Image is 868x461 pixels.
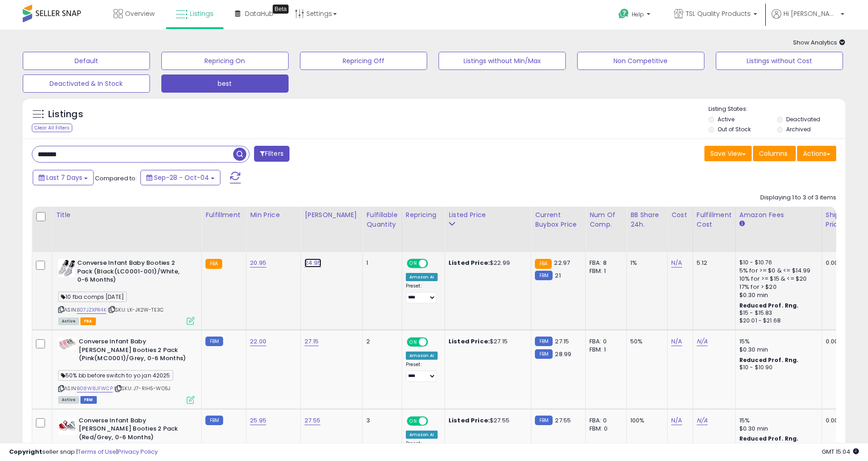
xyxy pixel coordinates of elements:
a: 24.95 [304,258,321,268]
div: Fulfillment Cost [697,210,732,229]
div: $27.55 [449,416,524,425]
div: Amazon AI [406,431,438,439]
div: Title [56,210,198,220]
div: Displaying 1 to 3 of 3 items [760,193,836,202]
b: Converse Infant Baby Booties 2 Pack (Black(LC0001-001)/White, 0-6 Months) [77,259,188,287]
span: DataHub [245,9,274,18]
button: Deactivated & In Stock [23,74,150,93]
b: Listed Price: [449,416,490,425]
span: 22.97 [554,258,570,267]
a: Terms of Use [78,447,116,456]
div: 5.12 [697,259,728,267]
button: Last 7 Days [33,170,94,185]
a: N/A [671,416,682,425]
img: 41fAbpwaVgL._SL40_.jpg [58,416,76,435]
div: Amazon AI [406,273,438,281]
p: Listing States: [708,105,845,114]
div: FBA: 8 [589,259,619,267]
span: TSL Quality Products [686,9,751,18]
span: All listings currently available for purchase on Amazon [58,396,79,404]
span: Last 7 Days [46,173,82,182]
span: Sep-28 - Oct-04 [154,173,209,182]
b: Reduced Prof. Rng. [739,302,799,309]
div: 0.00 [826,259,841,267]
a: 27.55 [304,416,320,425]
small: FBM [535,337,553,346]
button: Non Competitive [577,52,704,70]
label: Deactivated [786,115,820,123]
button: Listings without Min/Max [439,52,566,70]
div: Preset: [406,283,438,303]
small: FBM [535,416,553,425]
div: 15% [739,416,815,425]
b: Converse Infant Baby [PERSON_NAME] Booties 2 Pack (Red/Grey, 0-6 Months) [79,416,189,444]
span: FBM [80,396,97,404]
small: FBM [205,337,223,346]
div: ASIN: [58,337,195,402]
small: FBA [535,259,552,269]
a: N/A [697,416,708,425]
small: FBM [535,271,553,280]
b: Listed Price: [449,337,490,346]
a: N/A [671,337,682,346]
div: 3 [366,416,394,425]
div: FBM: 1 [589,346,619,354]
span: 27.15 [555,337,569,346]
div: $27.15 [449,337,524,346]
div: Fulfillable Quantity [366,210,398,229]
button: Default [23,52,150,70]
div: Fulfillment [205,210,242,220]
div: 10% for >= $15 & <= $20 [739,275,815,283]
div: FBM: 1 [589,267,619,275]
div: Min Price [250,210,297,220]
a: 22.00 [250,337,266,346]
div: $15 - $15.83 [739,309,815,317]
div: 17% for > $20 [739,283,815,291]
button: Listings without Cost [716,52,843,70]
div: $10 - $10.76 [739,259,815,267]
span: | SKU: J7-RIH5-WO5J [114,385,170,392]
label: Archived [786,125,811,133]
span: Hi [PERSON_NAME] [783,9,838,18]
div: $10 - $10.90 [739,364,815,372]
button: Sep-28 - Oct-04 [140,170,220,185]
label: Out of Stock [718,125,751,133]
span: 2025-10-12 15:04 GMT [822,447,859,456]
div: 15% [739,337,815,346]
div: 50% [630,337,660,346]
span: ON [408,260,419,268]
small: FBM [535,349,553,359]
div: 100% [630,416,660,425]
h5: Listings [48,108,83,121]
b: Listed Price: [449,258,490,267]
span: Help [632,10,644,18]
div: Preset: [406,441,438,461]
div: Tooltip anchor [273,5,289,14]
div: Ship Price [826,210,844,229]
div: $0.30 min [739,291,815,299]
b: Reduced Prof. Rng. [739,356,799,364]
div: 1 [366,259,394,267]
div: 0.00 [826,337,841,346]
button: Filters [254,146,289,162]
div: Cost [671,210,689,220]
button: Repricing On [161,52,289,70]
small: Amazon Fees. [739,220,745,228]
a: 20.95 [250,258,266,268]
small: FBM [205,416,223,425]
div: $20.01 - $21.68 [739,317,815,325]
div: Repricing [406,210,441,220]
a: B07JZXPR4K [77,306,106,314]
span: 10 fba comps [DATE] [58,292,127,302]
span: OFF [426,417,441,425]
a: 27.15 [304,337,319,346]
span: Show Analytics [793,38,845,47]
div: Listed Price [449,210,527,220]
div: seller snap | | [9,448,158,456]
div: 5% for >= $0 & <= $14.99 [739,267,815,275]
div: 1% [630,259,660,267]
span: 50% bb before switch to yo jan 42025 [58,370,173,381]
a: 25.95 [250,416,266,425]
span: Overview [125,9,155,18]
div: Amazon Fees [739,210,818,220]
